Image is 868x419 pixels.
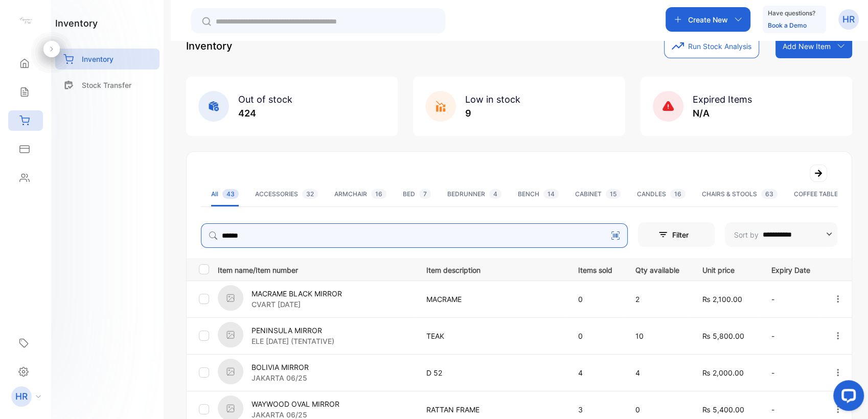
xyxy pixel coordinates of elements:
h1: inventory [55,16,98,30]
p: Create New [688,14,728,25]
p: PENINSULA MIRROR [252,325,334,336]
p: Inventory [82,54,113,64]
p: CVART [DATE] [252,299,342,310]
p: 4 [635,367,681,378]
a: Inventory [55,49,159,69]
p: Item name/Item number [218,263,413,275]
p: Stock Transfer [82,80,131,90]
button: Sort by [725,222,837,247]
div: All [211,190,239,199]
span: 16 [670,189,686,199]
p: MACRAME BLACK MIRROR [252,288,342,299]
div: BENCH [518,190,559,199]
p: - [771,294,812,305]
p: JAKARTA 06/25 [252,373,309,383]
img: logo [18,13,33,29]
span: 14 [543,189,559,199]
p: TEAK [426,331,557,341]
span: 4 [489,189,501,199]
p: MACRAME [426,294,557,305]
span: ₨ 5,800.00 [702,332,744,340]
span: 32 [302,189,318,199]
p: WAYWOOD OVAL MIRROR [252,399,339,409]
span: ₨ 5,400.00 [702,405,744,414]
p: Sort by [734,229,759,240]
p: 0 [578,331,614,341]
p: Items sold [578,263,614,275]
p: Qty available [635,263,681,275]
div: ACCESSORIES [255,190,318,199]
div: COFFEE TABLE [794,190,857,199]
p: ELE [DATE] (TENTATIVE) [252,336,334,346]
button: Run Stock Analysis [664,34,759,58]
p: Have questions? [768,8,815,18]
p: Expiry Date [771,263,812,275]
div: BED [403,190,431,199]
p: BOLIVIA MIRROR [252,362,309,373]
p: - [771,367,812,378]
iframe: LiveChat chat widget [825,376,868,419]
button: HR [838,7,859,32]
img: item [218,322,243,347]
img: item [218,285,243,311]
p: 9 [465,106,520,120]
p: 424 [238,106,292,120]
span: Out of stock [238,94,292,105]
a: Book a Demo [768,21,807,29]
p: 0 [635,404,681,415]
span: 16 [371,189,386,199]
span: 7 [419,189,431,199]
p: - [771,331,812,341]
button: Create New [666,7,750,32]
p: 10 [635,331,681,341]
span: ₨ 2,100.00 [702,295,742,304]
p: N/A [693,106,752,120]
p: 4 [578,367,614,378]
a: Stock Transfer [55,75,159,96]
div: CABINET [575,190,621,199]
p: Add New Item [783,41,831,52]
p: 0 [578,294,614,305]
div: BEDRUNNER [447,190,501,199]
p: Item description [426,263,557,275]
p: D 52 [426,367,557,378]
span: 63 [761,189,778,199]
span: Expired Items [693,94,752,105]
div: ARMCHAIR [334,190,386,199]
p: - [771,404,812,415]
p: Unit price [702,263,750,275]
p: RATTAN FRAME [426,404,557,415]
p: HR [15,390,28,403]
span: 43 [222,189,239,199]
span: 15 [606,189,621,199]
p: 2 [635,294,681,305]
div: CHAIRS & STOOLS [702,190,778,199]
img: item [218,359,243,384]
p: HR [842,13,855,26]
span: ₨ 2,000.00 [702,368,744,377]
p: Inventory [186,38,232,54]
p: 3 [578,404,614,415]
div: CANDLES [637,190,686,199]
span: Low in stock [465,94,520,105]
